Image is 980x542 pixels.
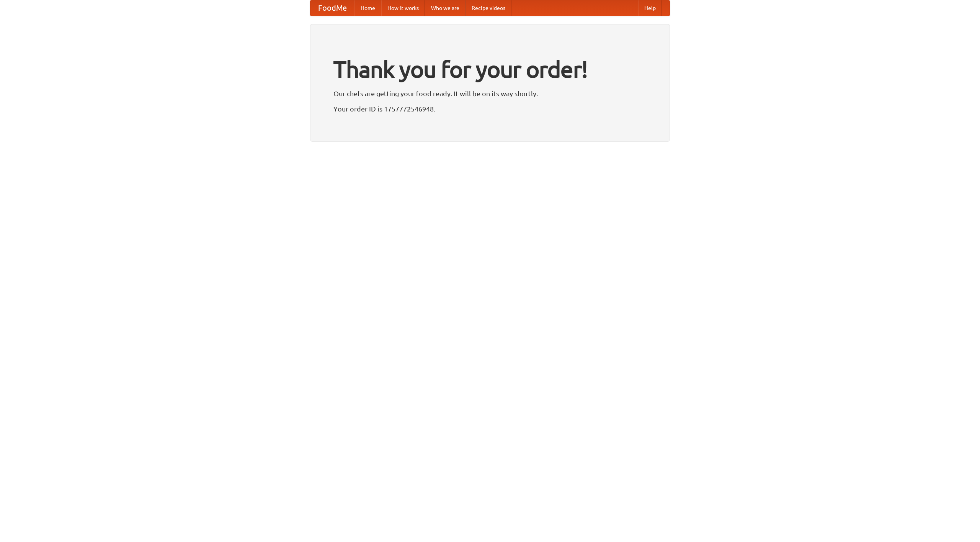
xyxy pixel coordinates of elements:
a: Help [638,0,662,16]
a: Home [354,0,381,16]
p: Your order ID is 1757772546948. [333,103,647,115]
h1: Thank you for your order! [333,51,647,88]
a: How it works [381,0,425,16]
p: Our chefs are getting your food ready. It will be on its way shortly. [333,88,647,99]
a: FoodMe [310,0,354,16]
a: Recipe videos [465,0,511,16]
a: Who we are [425,0,465,16]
